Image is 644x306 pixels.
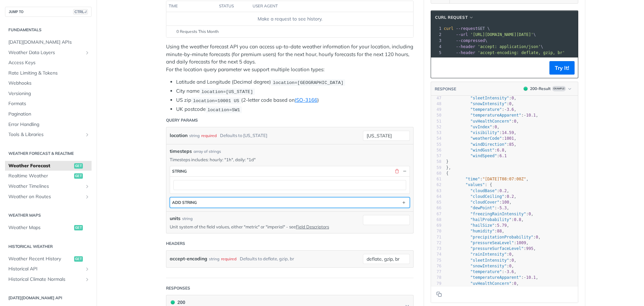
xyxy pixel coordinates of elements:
[201,131,217,140] div: required
[431,130,441,136] div: 53
[401,168,408,174] button: Hide
[172,200,197,205] div: ADD string
[444,38,487,43] span: \
[431,182,441,188] div: 62
[466,177,480,181] span: "time"
[8,39,90,46] span: [DATE][DOMAIN_NAME] APIs
[431,142,441,147] div: 55
[240,254,294,264] div: Defaults to deflate, gzip, br
[5,192,92,202] a: Weather on RoutesShow subpages for Weather on Routes
[8,100,90,107] span: Formats
[5,161,92,171] a: Weather Forecastget
[73,9,88,14] span: CTRL-/
[470,252,506,257] span: "rainIntensity"
[250,1,400,12] th: user agent
[176,87,414,95] li: City name
[431,136,441,141] div: 54
[221,254,236,264] div: required
[446,200,512,205] span: : ,
[470,101,506,106] span: "snowIntensity"
[431,95,441,101] div: 47
[520,85,575,92] button: 200200-ResultExample
[8,193,83,200] span: Weather on Routes
[470,32,533,37] span: '[URL][DOMAIN_NAME][DATE]'
[189,131,200,140] div: string
[431,228,441,234] div: 70
[166,285,190,291] div: Responses
[444,26,490,31] span: GET \
[5,78,92,88] a: Webhooks
[470,223,494,228] span: "hailSize"
[431,217,441,223] div: 68
[431,153,441,159] div: 57
[8,70,90,77] span: Rate Limiting & Tokens
[431,269,441,275] div: 77
[446,194,517,199] span: : ,
[170,215,180,222] label: units
[446,148,507,152] span: : ,
[446,159,448,164] span: }
[497,223,507,228] span: 5.79
[470,125,492,129] span: "uvIndex"
[8,276,83,283] span: Historical Climate Normals
[470,212,526,216] span: "freezingRainIntensity"
[85,277,90,282] button: Show subpages for Historical Climate Normals
[166,241,185,247] div: Headers
[470,188,497,193] span: "cloudBase"
[8,183,83,190] span: Weather Timelines
[171,300,175,304] span: 200
[394,168,400,174] button: Delete
[512,96,514,100] span: 0
[170,224,353,230] p: Unit system of the field values, either "metric" or "imperial" - see
[5,7,92,17] button: JUMP TOCTRL-/
[433,14,476,21] button: cURL Request
[85,184,90,189] button: Show subpages for Weather Timelines
[431,119,441,124] div: 51
[5,264,92,274] a: Historical APIShow subpages for Historical API
[504,136,514,141] span: 1001
[431,246,441,252] div: 73
[446,113,538,118] span: : ,
[431,147,441,153] div: 56
[446,229,504,233] span: : ,
[176,78,414,86] li: Latitude and Longitude (Decimal degree)
[431,188,441,194] div: 63
[434,63,444,73] button: Copy to clipboard
[85,132,90,137] button: Show subpages for Tools & Libraries
[499,154,507,158] span: 6.1
[497,206,499,210] span: -
[524,113,526,118] span: -
[526,275,536,280] span: 10.1
[170,299,185,306] div: 200
[8,49,83,56] span: Weather Data Layers
[446,130,517,135] span: : ,
[456,44,475,49] span: --header
[499,206,507,210] span: 5.3
[446,96,517,100] span: : ,
[170,157,410,163] p: Timesteps includes: hourly: "1h", daily: "1d"
[470,107,502,112] span: "temperature"
[504,107,506,112] span: -
[176,96,414,104] li: US zip (2-letter code based on )
[8,256,72,262] span: Weather Recent History
[8,90,90,97] span: Versioning
[470,264,506,268] span: "snowIntensity"
[495,125,497,129] span: 0
[456,38,485,43] span: --compressed
[5,150,92,157] h2: Weather Forecast & realtime
[431,176,441,182] div: 61
[8,163,72,169] span: Weather Forecast
[166,1,217,12] th: time
[526,113,536,118] span: 10.1
[478,50,565,55] span: 'accept-encoding: deflate, gzip, br'
[170,198,410,208] button: ADD string
[456,26,478,31] span: --request
[497,229,502,233] span: 88
[8,173,72,179] span: Realtime Weather
[470,241,514,245] span: "pressureSeaLevel"
[431,275,441,280] div: 78
[446,125,499,129] span: : ,
[446,136,517,141] span: : ,
[296,224,329,229] a: Field Descriptors
[482,177,526,181] span: "[DATE]T08:07:00Z"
